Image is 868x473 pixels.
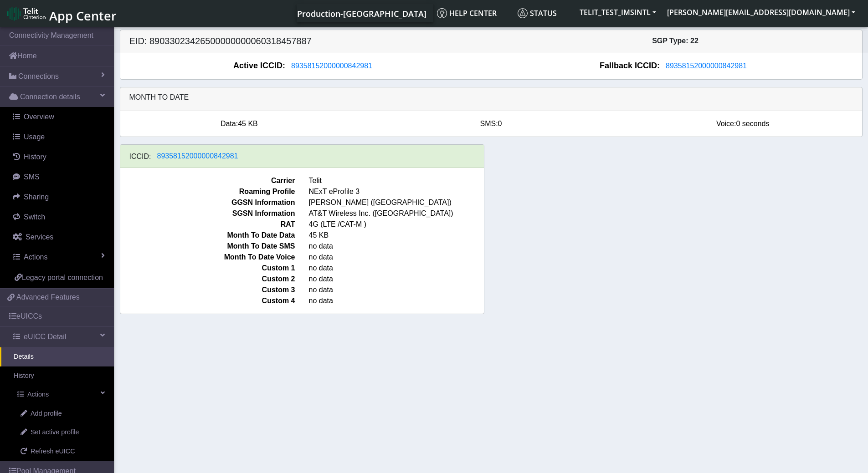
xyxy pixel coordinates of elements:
[113,197,302,208] span: GGSN Information
[113,230,302,241] span: Month To Date Data
[4,167,114,187] a: SMS
[113,252,302,263] span: Month To Date Voice
[297,8,426,19] span: Production-[GEOGRAPHIC_DATA]
[238,120,258,127] span: 45 KB
[4,227,114,247] a: Services
[157,152,238,160] span: 89358152000000842981
[4,247,114,267] a: Actions
[22,274,103,281] span: Legacy portal connection
[16,292,80,303] span: Advanced Features
[24,193,49,201] span: Sharing
[297,4,426,22] a: Your current platform instance
[7,6,46,21] img: logo-telit-cinterion-gw-new.png
[24,213,45,221] span: Switch
[31,427,79,437] span: Set active profile
[302,175,491,186] span: Telit
[4,127,114,147] a: Usage
[437,8,497,18] span: Help center
[514,4,574,22] a: Status
[49,7,117,24] span: App Center
[113,274,302,285] span: Custom 2
[302,197,491,208] span: [PERSON_NAME] ([GEOGRAPHIC_DATA])
[7,4,115,23] a: App Center
[113,175,302,186] span: Carrier
[113,263,302,274] span: Custom 1
[574,4,662,20] button: TELIT_TEST_IMSINTL
[4,385,114,404] a: Actions
[113,285,302,295] span: Custom 3
[151,150,244,162] button: 89358152000000842981
[113,208,302,219] span: SGSN Information
[302,241,491,252] span: no data
[129,93,853,102] h6: Month to date
[233,60,285,72] span: Active ICCID:
[7,423,114,442] a: Set active profile
[660,60,753,72] button: 89358152000000842981
[26,233,53,241] span: Services
[113,241,302,252] span: Month To Date SMS
[7,404,114,423] a: Add profile
[24,173,40,181] span: SMS
[113,295,302,306] span: Custom 4
[662,4,861,20] button: [PERSON_NAME][EMAIL_ADDRESS][DOMAIN_NAME]
[24,133,45,141] span: Usage
[4,107,114,127] a: Overview
[221,120,238,127] span: Data:
[666,62,747,70] span: 89358152000000842981
[433,4,514,22] a: Help center
[302,285,491,295] span: no data
[302,252,491,263] span: no data
[652,37,699,45] span: SGP Type: 22
[600,60,660,72] span: Fallback ICCID:
[518,8,528,18] img: status.svg
[24,253,47,261] span: Actions
[24,153,46,161] span: History
[113,219,302,230] span: RAT
[518,8,557,18] span: Status
[31,409,62,419] span: Add profile
[24,113,54,121] span: Overview
[129,152,151,161] h6: ICCID:
[302,208,491,219] span: AT&T Wireless Inc. ([GEOGRAPHIC_DATA])
[302,219,491,230] span: 4G (LTE /CAT-M )
[4,327,114,347] a: eUICC Detail
[18,71,59,82] span: Connections
[302,295,491,306] span: no data
[736,120,769,127] span: 0 seconds
[31,447,75,457] span: Refresh eUICC
[480,120,498,127] span: SMS:
[4,147,114,167] a: History
[716,120,736,127] span: Voice:
[123,36,491,46] h5: EID: 89033023426500000000060318457887
[24,331,66,342] span: eUICC Detail
[302,230,491,241] span: 45 KB
[498,120,502,127] span: 0
[302,263,491,274] span: no data
[27,390,49,400] span: Actions
[4,207,114,227] a: Switch
[302,186,491,197] span: NExT eProfile 3
[7,442,114,461] a: Refresh eUICC
[285,60,378,72] button: 89358152000000842981
[291,62,372,70] span: 89358152000000842981
[113,186,302,197] span: Roaming Profile
[4,187,114,207] a: Sharing
[302,274,491,285] span: no data
[20,92,80,102] span: Connection details
[437,8,447,18] img: knowledge.svg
